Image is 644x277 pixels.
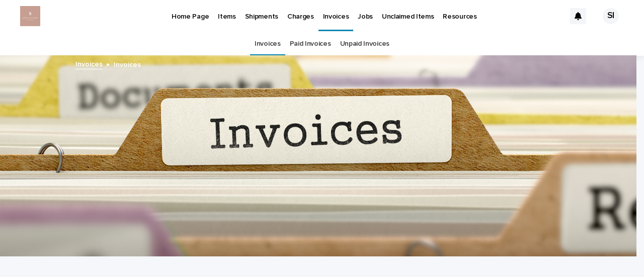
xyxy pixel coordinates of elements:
a: Invoices [75,58,103,69]
div: SI [603,8,619,24]
a: Invoices [255,32,281,56]
a: Paid Invoices [290,32,331,56]
img: Vsd1zKjvQeHGvnxVDyxnDR6Bgrqak7N492y1eYnq9BY [20,6,40,26]
a: Unpaid Invoices [340,32,389,56]
p: Invoices [114,58,141,69]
